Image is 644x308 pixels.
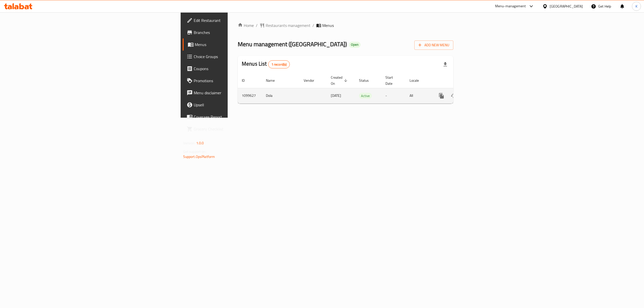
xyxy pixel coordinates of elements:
[331,74,349,86] span: Created On
[194,102,284,108] span: Upsell
[435,90,448,102] button: more
[194,90,284,96] span: Menu disclaimer
[495,3,526,9] div: Menu-management
[242,77,251,83] span: ID
[194,29,284,35] span: Branches
[183,140,195,146] span: Version:
[183,87,288,99] a: Menu disclaimer
[414,40,453,50] button: Add New Menu
[349,42,360,47] span: Open
[183,51,288,63] a: Choice Groups
[194,126,284,132] span: Grocery Checklist
[385,74,399,86] span: Start Date
[448,90,460,102] button: Change Status
[406,88,431,103] td: All
[194,78,284,84] span: Promotions
[196,140,204,146] span: 1.0.0
[304,77,321,83] span: Vendor
[381,88,406,103] td: -
[194,17,284,23] span: Edit Restaurant
[410,77,425,83] span: Locale
[266,77,281,83] span: Name
[183,63,288,75] a: Coupons
[238,22,453,28] nav: breadcrumb
[183,26,288,38] a: Branches
[238,38,347,50] span: Menu management ( [GEOGRAPHIC_DATA] )
[312,22,314,28] li: /
[183,123,288,135] a: Grocery Checklist
[183,111,288,123] a: Coverage Report
[359,77,375,83] span: Status
[194,114,284,120] span: Coverage Report
[195,41,284,48] span: Menus
[418,42,449,48] span: Add New Menu
[635,4,637,9] span: K
[183,14,288,26] a: Edit Restaurant
[431,73,488,88] th: Actions
[359,93,372,99] span: Active
[439,58,451,70] div: Export file
[268,62,290,67] span: 1 record(s)
[550,4,583,9] div: [GEOGRAPHIC_DATA]
[183,153,215,160] a: Support.OpsPlatform
[238,73,488,104] table: enhanced table
[268,60,290,68] div: Total records count
[331,92,341,99] span: [DATE]
[183,38,288,51] a: Menus
[242,60,290,68] h2: Menus List
[183,148,206,155] span: Get support on:
[322,22,334,28] span: Menus
[349,42,360,48] div: Open
[194,54,284,60] span: Choice Groups
[183,75,288,87] a: Promotions
[194,66,284,72] span: Coupons
[183,99,288,111] a: Upsell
